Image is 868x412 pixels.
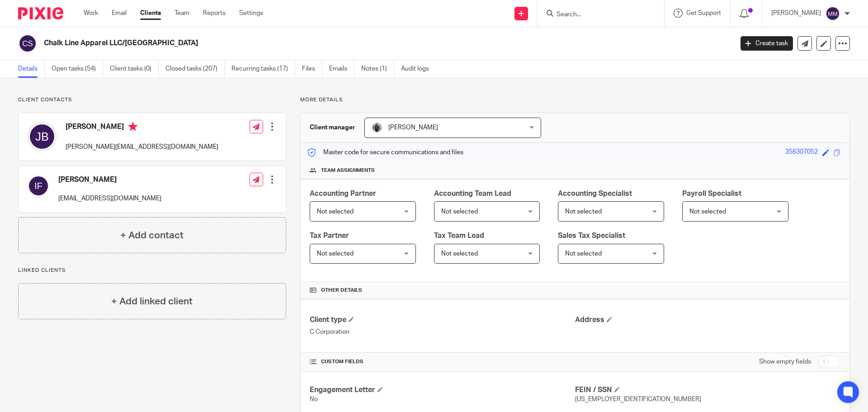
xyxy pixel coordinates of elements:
i: Primary [128,122,137,131]
h4: [PERSON_NAME] [66,122,218,133]
p: Client contacts [18,96,286,104]
a: Clients [140,9,161,18]
img: Pixie [18,7,63,19]
a: Audit logs [401,60,436,78]
span: Get Support [686,10,721,16]
h4: Engagement Letter [310,385,575,395]
span: Not selected [317,251,354,257]
p: [PERSON_NAME][EMAIL_ADDRESS][DOMAIN_NAME] [66,142,218,152]
input: Search [556,11,637,19]
span: Tax Partner [310,232,349,239]
p: Master code for secure communications and files [307,148,463,157]
a: Create task [741,36,793,51]
span: [PERSON_NAME] [388,124,438,131]
a: Files [302,60,322,78]
span: Not selected [689,208,726,215]
span: Not selected [441,251,478,257]
h4: FEIN / SSN [575,385,840,395]
h4: Client type [310,315,575,325]
p: Linked clients [18,267,286,274]
span: Not selected [565,251,602,257]
span: No [310,396,318,403]
img: DSC08415.jpg [372,122,382,133]
h3: Client manager [310,123,355,132]
span: Accounting Team Lead [434,190,511,197]
h4: + Add linked client [111,294,193,308]
label: Show empty fields [759,357,811,366]
a: Settings [239,9,263,18]
a: Details [18,60,45,78]
h4: + Add contact [120,228,184,242]
span: Team assignments [321,167,375,174]
p: More details [300,96,850,104]
a: Email [112,9,127,18]
a: Team [175,9,189,18]
span: Not selected [565,208,602,215]
span: Payroll Specialist [682,190,741,197]
a: Work [84,9,98,18]
a: Client tasks (0) [110,60,159,78]
p: [PERSON_NAME] [771,9,821,18]
span: Other details [321,287,362,294]
h2: Chalk Line Apparel LLC/[GEOGRAPHIC_DATA] [44,38,590,48]
img: svg%3E [28,175,49,197]
a: Reports [203,9,226,18]
img: svg%3E [826,6,840,21]
img: svg%3E [18,34,37,53]
span: Not selected [441,208,478,215]
p: C Corporation [310,327,575,336]
span: Tax Team Lead [434,232,484,239]
span: Sales Tax Specialist [558,232,625,239]
img: svg%3E [28,122,57,151]
div: 356307052 [785,147,818,158]
span: [US_EMPLOYER_IDENTIFICATION_NUMBER] [575,396,701,403]
h4: [PERSON_NAME] [58,175,161,185]
a: Emails [329,60,354,78]
h4: CUSTOM FIELDS [310,358,575,365]
a: Recurring tasks (17) [231,60,295,78]
a: Notes (1) [361,60,394,78]
span: Accounting Partner [310,190,376,197]
span: Accounting Specialist [558,190,632,197]
h4: Address [575,315,840,325]
span: Not selected [317,208,354,215]
p: [EMAIL_ADDRESS][DOMAIN_NAME] [58,194,161,203]
a: Closed tasks (207) [165,60,225,78]
a: Open tasks (54) [52,60,103,78]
